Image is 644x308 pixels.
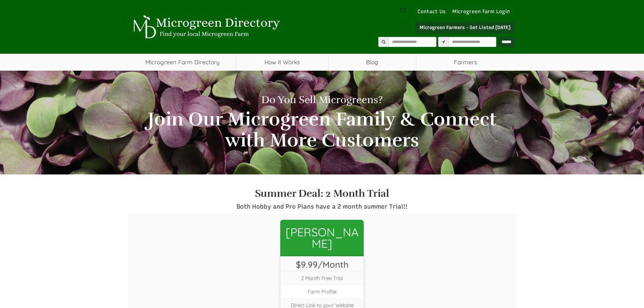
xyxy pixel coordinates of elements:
[414,8,449,15] a: Contact Us
[129,15,282,39] img: Microgreen Directory
[281,271,363,285] span: 2 Month Free Trial
[129,54,236,71] a: Microgreen Farm Directory
[236,54,328,71] a: How It Works
[255,187,389,200] strong: Summer Deal: 2 Month Trial
[416,54,515,71] span: Farmers
[415,22,515,33] a: Microgreen Farmers - Get Listed [DATE]
[281,256,363,271] span: $9.99/Month
[280,220,364,256] span: [PERSON_NAME]
[135,94,510,105] h1: Do You Sell Microgreens?
[329,54,416,71] a: Blog
[452,8,513,15] a: Microgreen Farm Login
[135,109,510,150] h2: Join Our Microgreen Family & Connect with More Customers
[281,285,363,298] span: Farm Profile
[237,203,407,210] span: Both Hobby and Pro Plans have a 2 month summer Trial!!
